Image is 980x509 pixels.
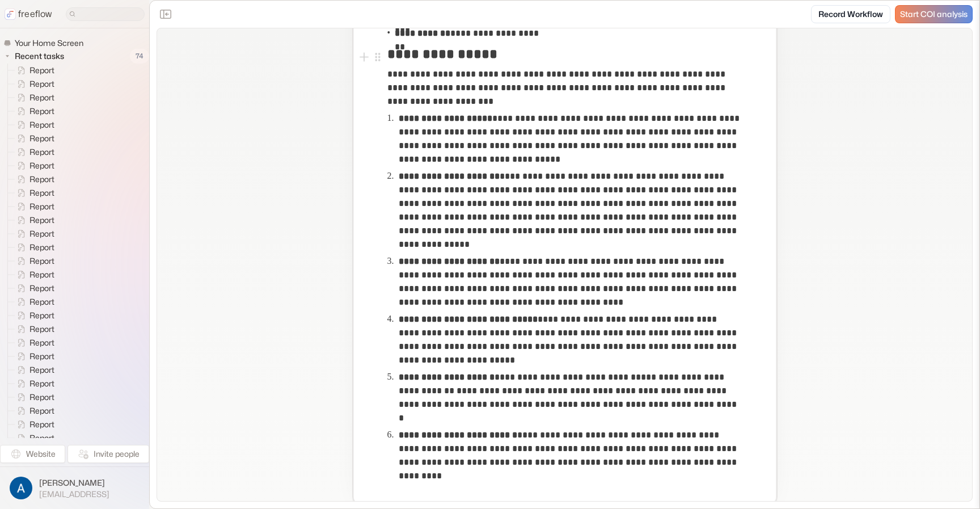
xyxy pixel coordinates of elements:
[8,363,59,377] a: Report
[27,310,58,321] span: Report
[39,477,109,489] span: [PERSON_NAME]
[27,283,58,294] span: Report
[8,431,59,445] a: Report
[27,228,58,239] span: Report
[27,351,58,362] span: Report
[27,323,58,335] span: Report
[27,337,58,348] span: Report
[8,64,59,77] a: Report
[8,418,59,431] a: Report
[67,445,149,463] button: Invite people
[8,309,59,322] a: Report
[8,350,59,363] a: Report
[27,405,58,417] span: Report
[157,5,175,23] button: Close the sidebar
[27,160,58,171] span: Report
[8,336,59,350] a: Report
[3,49,69,63] button: Recent tasks
[8,200,59,213] a: Report
[8,377,59,390] a: Report
[18,7,52,21] p: freeflow
[8,404,59,418] a: Report
[39,489,109,499] span: [EMAIL_ADDRESS]
[8,254,59,268] a: Report
[900,10,968,19] span: Start COI analysis
[130,49,149,64] span: 74
[27,242,58,253] span: Report
[7,474,142,502] button: [PERSON_NAME][EMAIL_ADDRESS]
[895,5,973,23] a: Start COI analysis
[357,51,371,64] button: Add block
[27,432,58,444] span: Report
[8,159,59,173] a: Report
[27,419,58,430] span: Report
[27,378,58,389] span: Report
[27,119,58,131] span: Report
[8,77,59,91] a: Report
[27,78,58,90] span: Report
[10,477,32,499] img: profile
[8,91,59,104] a: Report
[27,364,58,376] span: Report
[27,214,58,226] span: Report
[811,5,890,23] a: Record Workflow
[8,132,59,145] a: Report
[8,118,59,132] a: Report
[12,51,67,62] span: Recent tasks
[27,269,58,280] span: Report
[27,65,58,76] span: Report
[27,296,58,308] span: Report
[27,106,58,117] span: Report
[27,133,58,144] span: Report
[27,174,58,185] span: Report
[27,187,58,199] span: Report
[8,173,59,186] a: Report
[8,241,59,254] a: Report
[8,186,59,200] a: Report
[371,51,385,64] button: Open block menu
[8,145,59,159] a: Report
[27,146,58,158] span: Report
[27,255,58,267] span: Report
[8,281,59,295] a: Report
[8,322,59,336] a: Report
[8,104,59,118] a: Report
[12,37,87,49] span: Your Home Screen
[8,390,59,404] a: Report
[27,201,58,212] span: Report
[3,37,88,49] a: Your Home Screen
[8,295,59,309] a: Report
[27,392,58,403] span: Report
[8,227,59,241] a: Report
[8,213,59,227] a: Report
[27,92,58,103] span: Report
[8,268,59,281] a: Report
[5,7,52,21] a: freeflow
